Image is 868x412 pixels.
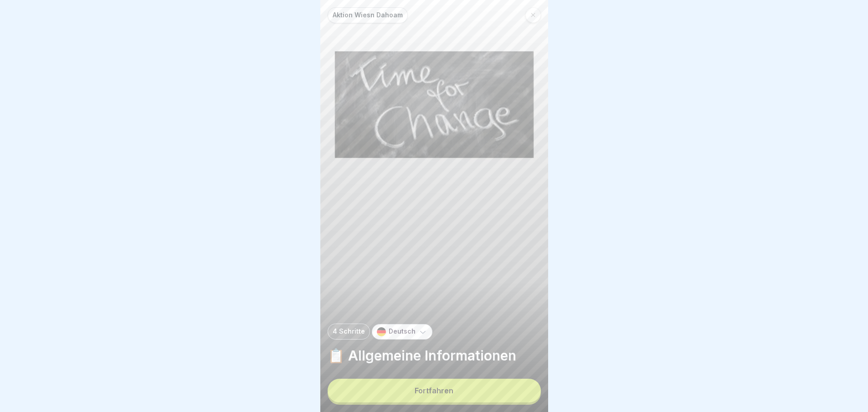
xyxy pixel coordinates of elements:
button: Fortfahren [328,379,541,402]
p: 📋 Allgemeine Informationen [328,347,541,364]
p: Aktion Wiesn Dahoam [333,11,403,19]
img: de.svg [377,327,386,336]
p: 4 Schritte [333,328,365,335]
div: Fortfahren [415,386,453,395]
p: Deutsch [389,328,416,335]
